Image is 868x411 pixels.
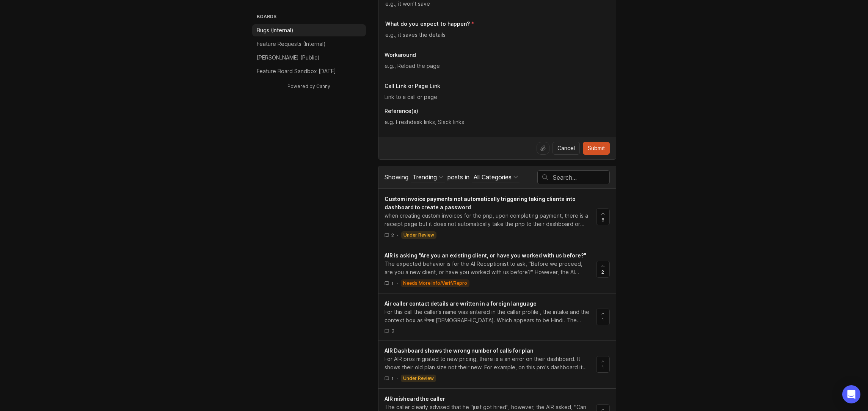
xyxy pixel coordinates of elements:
[385,395,445,402] span: AIR misheard the caller
[403,280,467,286] p: needs more info/verif/repro
[413,173,437,181] div: Trending
[391,375,394,382] span: 1
[601,216,604,223] span: 6
[385,252,586,259] span: AIR is asking "Are you an existing client, or have you worked with us before?"
[385,212,590,228] div: when creating custom invoices for the pnp, upon completing payment, there is a receipt page but i...
[257,40,326,48] p: Feature Requests (Internal)
[385,347,534,354] span: AIR Dashboard shows the wrong number of calls for plan
[583,142,610,155] button: Submit
[447,173,469,181] span: posts in
[553,173,609,182] input: Search…
[397,280,398,287] div: ·
[252,38,366,50] a: Feature Requests (Internal)
[588,144,605,152] span: Submit
[842,385,860,403] div: Open Intercom Messenger
[385,93,610,101] input: Link to a call or page
[385,355,590,372] div: For AIR pros migrated to new pricing, there is a an error on their dashboard. It shows their old ...
[385,196,576,210] span: Custom invoice payments not automatically triggering taking clients into dashboard to create a pa...
[596,209,610,225] button: 6
[403,375,434,381] p: under review
[596,356,610,373] button: 1
[385,107,610,115] p: Reference(s)
[397,232,398,238] div: ·
[472,172,520,182] button: posts in
[257,67,336,75] p: Feature Board Sandbox [DATE]
[391,232,394,238] span: 2
[411,172,445,182] button: Showing
[385,308,590,325] div: For this call the caller's name was entered in the caller profile , the intake and the context bo...
[385,300,537,307] span: Air caller contact details are written in a foreign language
[252,24,366,36] a: Bugs (Internal)
[257,54,320,61] p: [PERSON_NAME] (Public)
[385,20,470,28] p: What do you expect to happen?
[602,364,604,370] span: 1
[391,328,394,334] span: 0
[474,173,512,181] div: All Categories
[385,51,610,59] p: Workaround
[385,173,408,181] span: Showing
[557,144,575,152] span: Cancel
[397,375,398,382] div: ·
[385,347,596,382] a: AIR Dashboard shows the wrong number of calls for planFor AIR pros migrated to new pricing, there...
[553,142,580,155] button: Cancel
[385,195,596,239] a: Custom invoice payments not automatically triggering taking clients into dashboard to create a pa...
[596,261,610,278] button: 2
[385,300,596,334] a: Air caller contact details are written in a foreign languageFor this call the caller's name was e...
[252,52,366,64] a: [PERSON_NAME] (Public)
[601,269,604,275] span: 2
[257,27,294,34] p: Bugs (Internal)
[255,12,366,23] h3: Boards
[385,82,610,90] p: Call Link or Page Link
[385,251,596,287] a: AIR is asking "Are you an existing client, or have you worked with us before?"The expected behavi...
[391,280,394,287] span: 1
[252,65,366,77] a: Feature Board Sandbox [DATE]
[602,316,604,323] span: 1
[286,82,331,91] a: Powered by Canny
[385,260,590,276] div: The expected behavior is for the AI Receptionist to ask, "Before we proceed, are you a new client...
[596,309,610,325] button: 1
[403,232,434,238] p: under review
